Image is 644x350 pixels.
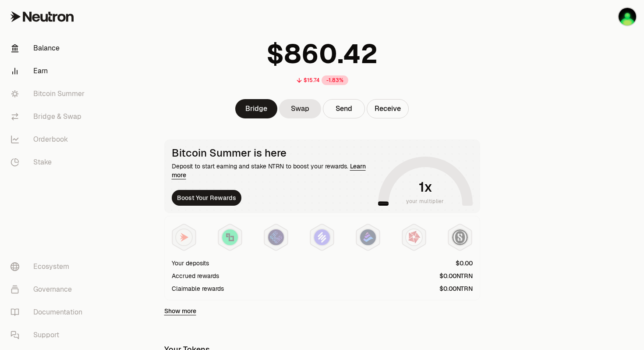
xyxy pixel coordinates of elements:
[4,37,95,60] a: Balance
[360,229,376,245] img: Bedrock Diamonds
[172,271,219,280] div: Accrued rewards
[4,255,95,278] a: Ecosystem
[172,284,224,293] div: Claimable rewards
[4,301,95,324] a: Documentation
[222,229,238,245] img: Lombard Lux
[406,229,422,245] img: Mars Fragments
[4,60,95,82] a: Earn
[172,259,209,268] div: Your deposits
[176,229,192,245] img: NTRN
[4,105,95,128] a: Bridge & Swap
[4,82,95,105] a: Bitcoin Summer
[172,190,241,206] button: Boost Your Rewards
[323,99,365,118] button: Send
[406,197,444,206] span: your multiplier
[367,99,409,118] button: Receive
[172,147,375,159] div: Bitcoin Summer is here
[304,77,320,84] div: $15.74
[4,278,95,301] a: Governance
[314,229,330,245] img: Solv Points
[4,128,95,151] a: Orderbook
[279,99,321,118] a: Swap
[4,151,95,174] a: Stake
[172,162,375,179] div: Deposit to start earning and stake NTRN to boost your rewards.
[452,229,468,245] img: Structured Points
[619,8,636,25] img: orange ledger lille
[4,324,95,346] a: Support
[322,75,348,85] div: -1.83%
[164,307,196,315] a: Show more
[268,229,284,245] img: EtherFi Points
[235,99,277,118] a: Bridge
